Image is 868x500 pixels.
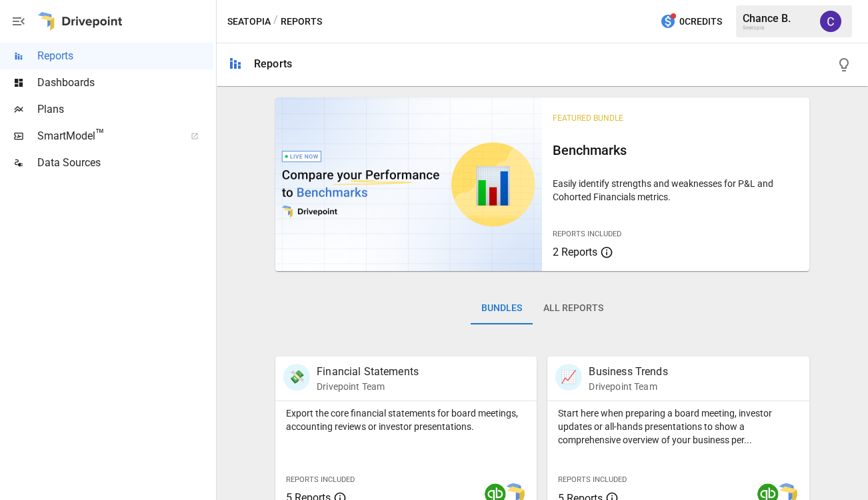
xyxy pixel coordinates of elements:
button: Chance Barnett [812,3,849,40]
p: Business Trends [589,364,667,380]
div: 📈 [555,364,582,391]
span: Reports [37,48,213,64]
button: All Reports [533,292,614,324]
div: Chance B. [743,12,812,25]
p: Financial Statements [317,364,419,380]
button: 0Credits [655,9,727,34]
p: Export the core financial statements for board meetings, accounting reviews or investor presentat... [286,407,526,433]
button: Seatopia [227,13,271,30]
span: Plans [37,101,213,117]
span: ™ [95,126,105,143]
button: Bundles [471,292,533,324]
span: Dashboards [37,75,213,91]
span: 0 Credits [679,13,722,30]
span: Featured Bundle [553,113,623,123]
div: Reports [254,57,292,70]
p: Drivepoint Team [589,380,667,393]
img: Chance Barnett [820,11,841,32]
div: Seatopia [743,25,812,31]
span: Reports Included [553,230,621,238]
h6: Benchmarks [553,140,798,161]
p: Easily identify strengths and weaknesses for P&L and Cohorted Financials metrics. [553,177,798,204]
span: Data Sources [37,155,213,171]
span: Reports Included [558,475,627,484]
p: Drivepoint Team [317,380,419,393]
div: / [273,13,278,30]
span: SmartModel [37,128,176,144]
img: video thumbnail [275,97,542,271]
p: Start here when preparing a board meeting, investor updates or all-hands presentations to show a ... [558,407,798,447]
span: Reports Included [286,475,355,484]
div: 💸 [283,364,310,391]
span: 2 Reports [553,246,597,258]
